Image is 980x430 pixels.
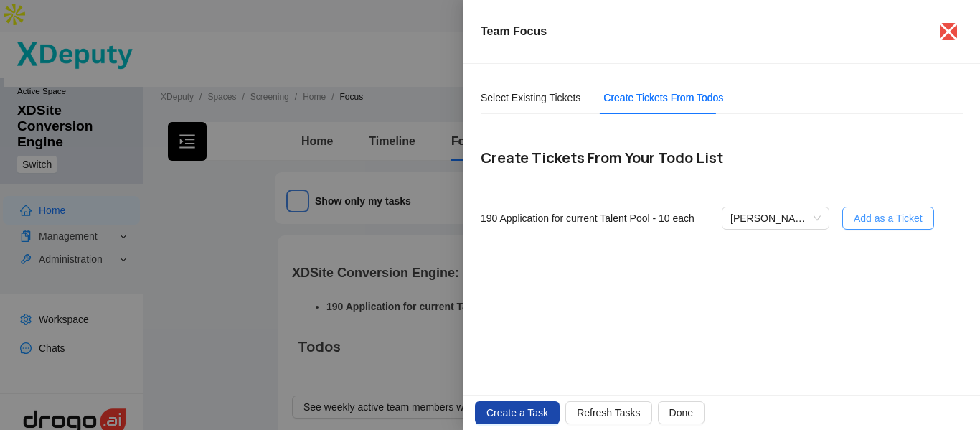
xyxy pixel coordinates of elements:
span: Create a Task [486,405,548,421]
span: Add as a Ticket [854,210,923,226]
button: Done [658,401,705,424]
span: close [937,20,960,43]
div: Select Existing Tickets [481,90,580,106]
button: Create a Task [475,401,560,424]
button: Close [940,23,957,40]
div: Create Tickets From Todos [603,90,723,106]
div: 190 Application for current Talent Pool - 10 each [481,210,722,226]
span: Done [669,405,693,421]
span: check-circle [355,14,367,26]
button: Refresh Tasks [565,401,651,424]
h5: Create Tickets From Your Todo List [481,149,963,167]
p: Team Focus [481,23,923,40]
span: Christopher Iloka [730,207,821,229]
span: Project Focus for the week has been added successfully. [372,14,625,26]
button: Add as a Ticket [842,207,934,230]
span: Refresh Tasks [577,405,640,421]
